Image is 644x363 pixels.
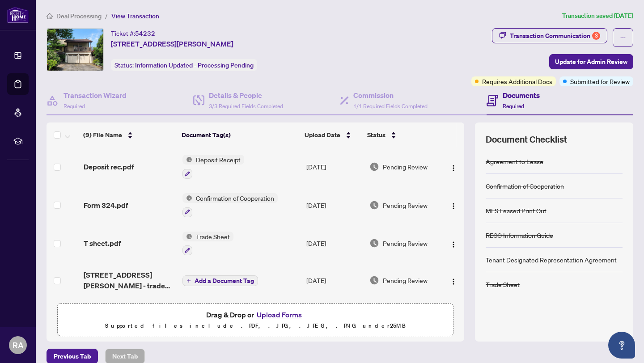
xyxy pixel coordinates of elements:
button: Status IconConfirmation of Cooperation [182,193,278,217]
li: / [105,11,108,21]
span: plus [186,279,191,283]
td: [DATE] [303,148,366,186]
div: Tenant Designated Representation Agreement [486,255,617,265]
button: Add a Document Tag [182,275,258,286]
span: [STREET_ADDRESS][PERSON_NAME] [111,38,233,49]
button: Open asap [608,332,635,359]
span: Drag & Drop orUpload FormsSupported files include .PDF, .JPG, .JPEG, .PNG under25MB [58,304,453,337]
img: Logo [450,241,457,248]
span: Submitted for Review [570,76,630,86]
div: 3 [592,32,600,40]
button: Transaction Communication3 [492,28,607,43]
span: RA [13,339,24,351]
button: Logo [446,273,461,287]
span: 1/1 Required Fields Completed [353,103,428,110]
button: Upload Forms [254,309,305,321]
span: Deposit Receipt [192,155,244,165]
span: Required [64,103,85,110]
span: T sheet.pdf [84,238,121,249]
h4: Transaction Wizard [64,90,127,101]
span: [STREET_ADDRESS][PERSON_NAME] - trade sheet - Ramin to Review.pdf [84,270,176,291]
img: Status Icon [182,155,192,165]
th: Status [364,122,440,148]
img: Status Icon [182,193,192,203]
span: ellipsis [620,34,626,41]
img: Document Status [369,275,379,285]
div: Confirmation of Cooperation [486,181,564,191]
div: RECO Information Guide [486,230,553,240]
button: Logo [446,198,461,212]
span: Trade Sheet [192,232,233,241]
td: [DATE] [303,224,366,263]
span: Pending Review [383,238,428,248]
td: [DATE] [303,298,366,337]
button: Update for Admin Review [549,54,633,69]
h4: Details & People [209,90,283,101]
img: Document Status [369,200,379,210]
span: Document Checklist [486,133,567,146]
th: Upload Date [301,122,364,148]
td: [DATE] [303,186,366,224]
img: logo [7,7,29,23]
button: Logo [446,236,461,250]
button: Logo [446,160,461,174]
img: IMG-W12244331_1.jpg [47,29,103,71]
span: Upload Date [305,130,340,140]
div: Status: [111,59,257,71]
img: Status Icon [182,232,192,241]
span: Pending Review [383,200,428,210]
img: Logo [450,278,457,285]
h4: Documents [503,90,540,101]
th: (9) File Name [80,122,178,148]
span: Requires Additional Docs [482,76,552,86]
article: Transaction saved [DATE] [562,11,633,21]
span: 54232 [135,30,155,38]
img: Logo [450,203,457,210]
img: Logo [450,165,457,172]
img: Document Status [369,238,379,248]
span: Update for Admin Review [555,55,627,69]
span: Deal Processing [56,12,102,20]
span: 3/3 Required Fields Completed [209,103,283,110]
div: Transaction Communication [510,29,600,43]
span: Confirmation of Cooperation [192,193,278,203]
div: Agreement to Lease [486,156,543,166]
span: Deposit rec.pdf [84,161,134,172]
span: Pending Review [383,162,428,172]
span: Drag & Drop or [206,309,305,321]
img: Document Status [369,162,379,172]
div: Ticket #: [111,28,155,38]
button: Status IconDeposit Receipt [182,155,244,179]
span: Required [503,103,524,110]
span: Pending Review [383,275,428,285]
span: home [47,13,53,19]
span: View Transaction [111,12,159,20]
span: Status [367,130,386,140]
div: Trade Sheet [486,279,520,289]
td: [DATE] [303,262,366,298]
p: Supported files include .PDF, .JPG, .JPEG, .PNG under 25 MB [63,321,448,331]
button: Status IconTrade Sheet [182,232,233,256]
th: Document Tag(s) [178,122,301,148]
span: Form 324.pdf [84,200,128,211]
span: Information Updated - Processing Pending [135,61,254,69]
button: Add a Document Tag [182,274,258,286]
span: Add a Document Tag [195,278,254,284]
div: MLS Leased Print Out [486,206,547,215]
span: (9) File Name [83,130,122,140]
h4: Commission [353,90,428,101]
